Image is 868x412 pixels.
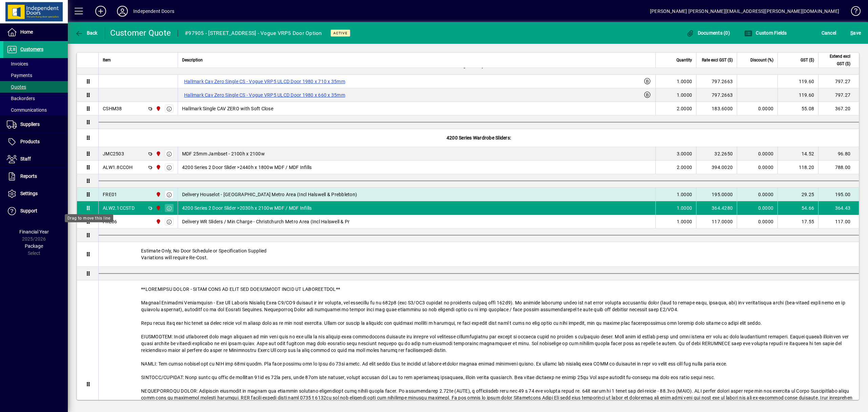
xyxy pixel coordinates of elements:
[182,164,312,171] span: 4200 Series 2 Door Slider >2440h x 1800w MDF / MDF Infills
[182,77,347,86] label: Hallmark Cav Zero Single CS - Vogue VRP5 ULCD Door 1980 x 710 x 35mm
[103,205,135,211] div: ALW2.1CCSTD
[777,201,818,215] td: 54.66
[737,215,777,228] td: 0.0000
[777,88,818,102] td: 119.60
[701,218,733,225] div: 117.0000
[25,243,43,249] span: Package
[677,218,692,225] span: 1.0000
[677,78,692,85] span: 1.0000
[737,161,777,174] td: 0.0000
[3,104,68,116] a: Communications
[849,27,863,39] button: Save
[737,102,777,115] td: 0.0000
[3,133,68,150] a: Products
[677,92,692,98] span: 1.0000
[68,27,105,39] app-page-header-button: Back
[818,147,859,161] td: 96.80
[777,102,818,115] td: 55.08
[846,1,860,23] a: Knowledge Base
[686,30,730,36] span: Documents (0)
[818,188,859,201] td: 195.00
[154,150,162,157] span: Christchurch
[850,27,861,38] span: ave
[20,29,33,35] span: Home
[3,93,68,104] a: Backorders
[20,173,37,179] span: Reports
[154,191,162,198] span: Christchurch
[103,150,124,157] div: JMC2503
[737,201,777,215] td: 0.0000
[182,191,357,198] span: Delivery Houselot - [GEOGRAPHIC_DATA] Metro Area (Incl Halswell & Prebbleton)
[154,164,162,171] span: Christchurch
[7,84,26,90] span: Quotes
[3,24,68,41] a: Home
[677,150,692,157] span: 3.0000
[112,5,133,17] button: Profile
[850,30,853,36] span: S
[801,56,814,64] span: GST ($)
[7,107,47,113] span: Communications
[701,150,733,157] div: 32.2650
[182,105,273,112] span: Hallmark Single CAV ZERO with Soft Close
[701,78,733,85] div: 797.2663
[333,31,348,35] span: Active
[737,188,777,201] td: 0.0000
[820,27,838,39] button: Cancel
[702,56,733,64] span: Rate excl GST ($)
[677,205,692,211] span: 1.0000
[185,28,322,39] div: #97905 - [STREET_ADDRESS] - Vogue VRP5 Door Option
[650,6,839,17] div: [PERSON_NAME] [PERSON_NAME][EMAIL_ADDRESS][PERSON_NAME][DOMAIN_NAME]
[20,46,43,52] span: Customers
[777,147,818,161] td: 14.52
[20,139,40,144] span: Products
[3,116,68,133] a: Suppliers
[777,215,818,228] td: 17.55
[737,147,777,161] td: 0.0000
[154,218,162,225] span: Christchurch
[701,205,733,211] div: 364.4280
[743,27,789,39] button: Custom Fields
[701,105,733,112] div: 183.6000
[818,215,859,228] td: 117.00
[103,56,111,64] span: Item
[818,161,859,174] td: 788.00
[73,27,99,39] button: Back
[777,161,818,174] td: 118.20
[75,30,98,36] span: Back
[684,27,732,39] button: Documents (0)
[182,150,265,157] span: MDF 25mm Jambset - 2100h x 2100w
[818,75,859,88] td: 797.27
[103,105,122,112] div: CSHM38
[701,191,733,198] div: 195.0000
[701,92,733,98] div: 797.2663
[154,105,162,112] span: Christchurch
[3,168,68,185] a: Reports
[90,5,112,17] button: Add
[103,191,117,198] div: FRE01
[110,27,171,38] div: Customer Quote
[3,151,68,168] a: Staff
[822,27,836,38] span: Cancel
[103,164,133,171] div: ALW1.8CCOH
[7,73,32,78] span: Payments
[677,164,692,171] span: 2.0000
[19,229,49,235] span: Financial Year
[182,91,347,99] label: Hallmark Cav Zero Single CS - Vogue VRP5 ULCD Door 1980 x 660 x 35mm
[20,191,38,196] span: Settings
[20,208,37,213] span: Support
[20,121,40,127] span: Suppliers
[3,58,68,70] a: Invoices
[133,6,174,17] div: Independent Doors
[744,30,787,36] span: Custom Fields
[99,129,859,147] div: 4200 Series Wardrobe Sliders:
[677,105,692,112] span: 2.0000
[3,203,68,220] a: Support
[701,164,733,171] div: 394.0020
[65,214,113,222] div: Drag to move this line
[818,201,859,215] td: 364.43
[7,61,28,67] span: Invoices
[182,205,312,211] span: 4200 Series 2 Door Slider >2030h x 2100w MDF / MDF Infills
[777,188,818,201] td: 29.25
[20,156,31,162] span: Staff
[182,218,350,225] span: Delivery WR Sliders / Min Charge - Christchurch Metro Area (Incl Halswell & Pr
